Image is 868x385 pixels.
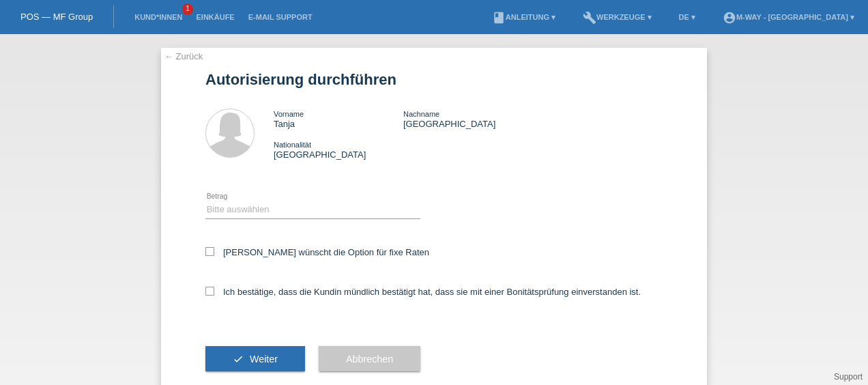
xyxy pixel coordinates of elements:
button: check Weiter [205,346,305,372]
div: Tanja [274,109,403,129]
div: [GEOGRAPHIC_DATA] [274,139,403,160]
a: ← Zurück [164,51,203,61]
span: Nationalität [274,141,311,149]
span: 1 [182,3,193,15]
span: Vorname [274,110,304,118]
span: Nachname [403,110,439,118]
i: account_circle [723,11,736,25]
i: book [492,11,506,25]
label: [PERSON_NAME] wünscht die Option für fixe Raten [205,247,429,257]
a: Support [834,372,863,382]
a: Kund*innen [128,13,189,21]
i: check [233,354,244,365]
button: Abbrechen [319,346,420,372]
div: [GEOGRAPHIC_DATA] [403,109,533,129]
span: Weiter [250,354,278,365]
a: buildWerkzeuge ▾ [576,13,659,21]
span: Abbrechen [346,354,393,365]
a: account_circlem-way - [GEOGRAPHIC_DATA] ▾ [716,13,861,21]
a: Einkäufe [189,13,241,21]
a: bookAnleitung ▾ [485,13,562,21]
i: build [583,11,596,25]
a: DE ▾ [672,13,702,21]
a: POS — MF Group [20,12,93,22]
a: E-Mail Support [242,13,319,21]
h1: Autorisierung durchführen [205,71,663,88]
label: Ich bestätige, dass die Kundin mündlich bestätigt hat, dass sie mit einer Bonitätsprüfung einvers... [205,287,641,297]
